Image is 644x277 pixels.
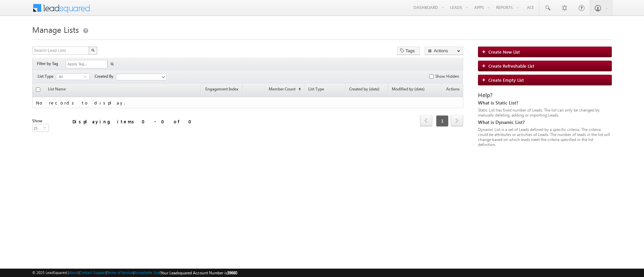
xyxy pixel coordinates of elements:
span: © 2025 LeadSquared | | | | | [32,270,237,276]
span: select [84,75,89,78]
span: Manage Lists [32,24,79,35]
a: next [451,116,463,126]
img: add_icon.png [482,78,488,82]
img: Search [110,62,114,66]
div: What is Dynamic List? [478,119,612,125]
span: 25 [33,124,43,132]
span: Created By [95,73,116,79]
a: About [69,270,78,275]
span: Create New List [488,49,520,55]
label: Show Hidden [435,73,459,79]
span: Create Refreshable List [488,63,534,69]
a: List Type [305,84,345,97]
input: Check all records [36,87,40,92]
span: All [56,74,84,80]
span: List Type [38,73,56,79]
a: List Name [45,84,69,97]
span: 39660 [227,270,237,275]
a: Engagement Index [202,84,243,97]
span: Create Empty List [488,77,524,83]
div: What is Static List? [478,100,612,106]
img: add_icon.png [482,50,488,54]
div: Show [32,118,54,124]
span: prev [420,115,432,126]
span: 1 [436,115,448,127]
a: Modified by (date) [388,84,442,97]
div: Static List has fixed number of Leads. The list can only be changed by manually deleting, adding ... [478,108,612,118]
span: select [43,126,49,129]
span: Your Leadsquared Account Number is [161,270,237,275]
input: Apply Tag... [67,61,107,67]
div: Help? [478,92,612,98]
div: Dynamic List is a set of Leads defined by a specific criteria. The criteria could be attributes o... [478,127,612,147]
a: Terms of Service [107,270,133,275]
div: Filter by Tag [37,60,60,67]
div: Displaying items 0 - 0 of 0 [72,118,196,125]
a: prev [420,116,432,126]
button: Actions [425,47,463,55]
img: add_icon.png [482,64,488,68]
img: Search [91,49,95,52]
span: (sorted ascending) [296,87,301,92]
button: Tags [397,47,420,55]
td: No records to display. [32,97,463,108]
a: Created by (date) [346,84,388,97]
a: Acceptable Use [134,270,160,275]
span: next [451,115,463,126]
a: Member Count(sorted ascending) [243,84,305,97]
span: Actions [443,84,463,97]
a: Contact Support [79,270,106,275]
